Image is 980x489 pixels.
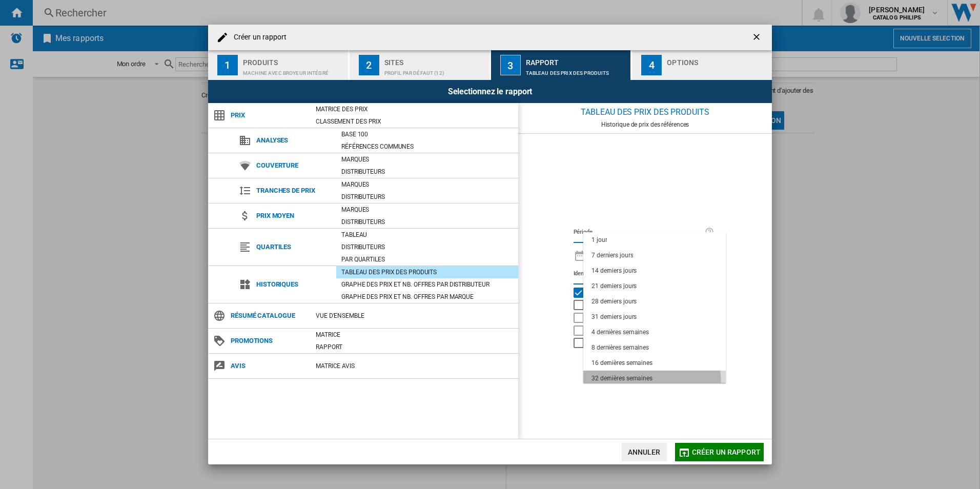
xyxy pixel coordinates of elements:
div: 31 derniers jours [591,313,637,321]
div: 7 derniers jours [591,251,633,260]
div: 8 dernières semaines [591,343,649,352]
div: 1 jour [591,236,607,244]
div: 28 derniers jours [591,297,637,306]
div: 21 derniers jours [591,282,637,291]
div: 14 derniers jours [591,267,637,275]
div: 4 dernières semaines [591,328,649,337]
div: 32 dernières semaines [591,374,652,383]
div: 16 dernières semaines [591,359,652,368]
